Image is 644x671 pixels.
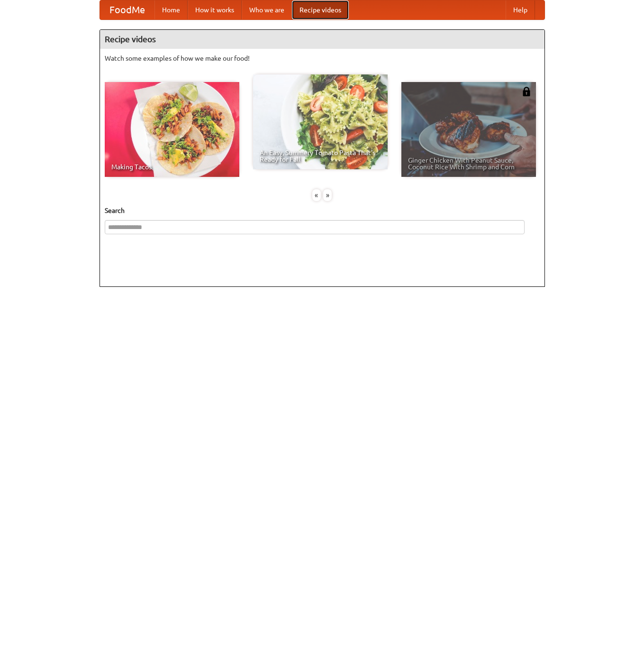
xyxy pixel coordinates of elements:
a: Home [154,0,188,19]
div: « [312,189,321,201]
a: Help [506,0,535,19]
a: An Easy, Summery Tomato Pasta That's Ready for Fall [253,74,388,169]
img: 483408.png [522,87,531,96]
h5: Search [105,206,540,215]
p: Watch some examples of how we make our food! [105,54,540,63]
span: Making Tacos [111,164,233,170]
a: Making Tacos [105,82,239,177]
div: » [323,189,332,201]
a: Who we are [242,0,292,19]
a: How it works [188,0,242,19]
h4: Recipe videos [100,30,544,49]
a: Recipe videos [292,0,349,19]
a: FoodMe [100,0,154,19]
span: An Easy, Summery Tomato Pasta That's Ready for Fall [260,149,381,163]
